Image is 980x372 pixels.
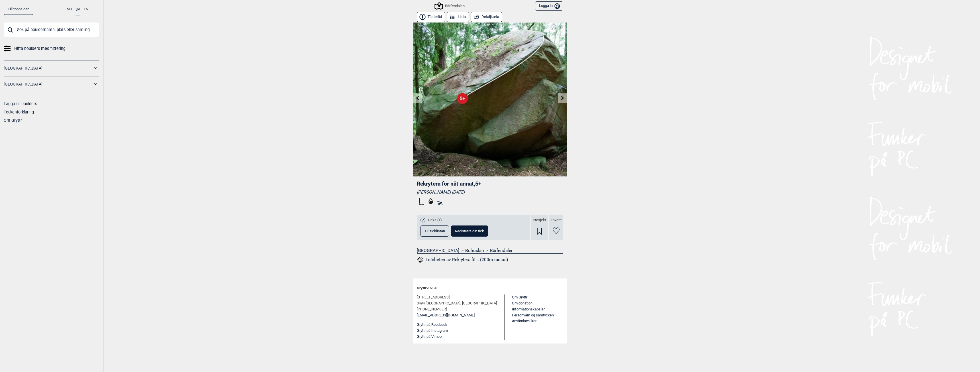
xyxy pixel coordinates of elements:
a: [GEOGRAPHIC_DATA] [4,80,92,88]
a: [EMAIL_ADDRESS][DOMAIN_NAME] [417,312,475,318]
a: Om Gryttr [512,295,527,299]
a: Hitta boulders med filtrering [4,44,99,53]
input: Sök på bouldernamn, plats eller samling [4,22,99,37]
a: Bärfendalen [490,248,514,253]
a: Till toppsidan [4,4,33,15]
a: Lägga till boulders [4,101,37,106]
span: Till ticklistan [424,229,445,233]
nav: > > [417,248,563,253]
div: Gryttr 2025 © [417,282,563,294]
span: Registrera din tick [455,229,484,233]
span: Hitta boulders med filtrering [14,44,66,53]
button: Tåsteröd [417,12,445,22]
img: Rekrytera for nat annat 190624 [413,23,567,176]
button: Gryttr på Instagram [417,328,448,334]
a: Om donation [512,301,532,305]
a: Om Gryttr [4,118,22,123]
button: Lista [447,12,469,22]
button: Gryttr på Vimeo [417,334,442,340]
button: EN [84,4,88,15]
div: Bärfendalen [435,3,465,9]
button: SV [75,4,80,15]
div: Prosjekt [531,215,548,240]
span: 0494 [GEOGRAPHIC_DATA], [GEOGRAPHIC_DATA] [417,300,497,306]
a: Användarvillkor [512,319,536,323]
span: Favorit [551,218,562,223]
span: Rekrytera för nåt annat , 5+ [417,180,481,187]
a: Teckenförklaring [4,110,34,114]
a: Bohuslän [465,248,484,253]
a: [GEOGRAPHIC_DATA] [4,64,92,72]
button: Detaljkarta [471,12,502,22]
a: [GEOGRAPHIC_DATA] [417,248,459,253]
span: [STREET_ADDRESS] [417,294,450,300]
div: [PERSON_NAME] [DATE] [417,189,563,195]
button: Gryttr på Facebook [417,322,447,328]
a: Informationskapslar [512,307,545,311]
a: Personvärn og samtycken [512,313,554,317]
button: Till ticklistan [420,225,449,237]
button: Registrera din tick [451,225,488,237]
button: I närheten av Rekrytera fö... (200m radius) [417,256,508,264]
button: NO [67,4,72,15]
span: [PHONE_NUMBER] [417,306,447,312]
button: Logga in [535,1,563,11]
span: Ticks (1) [427,218,442,223]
